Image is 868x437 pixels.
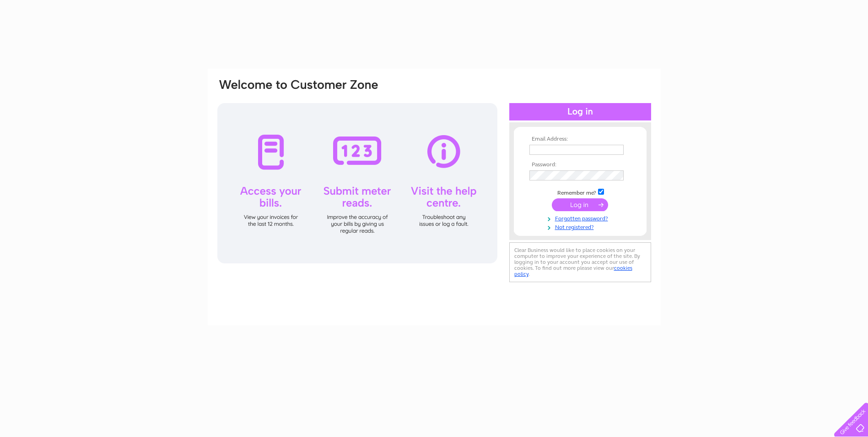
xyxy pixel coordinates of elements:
[509,242,651,282] div: Clear Business would like to place cookies on your computer to improve your experience of the sit...
[527,136,633,142] th: Email Address:
[514,265,632,277] a: cookies policy
[552,198,608,211] input: Submit
[527,162,633,168] th: Password:
[529,222,633,231] a: Not registered?
[529,213,633,222] a: Forgotten password?
[527,187,633,197] td: Remember me?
